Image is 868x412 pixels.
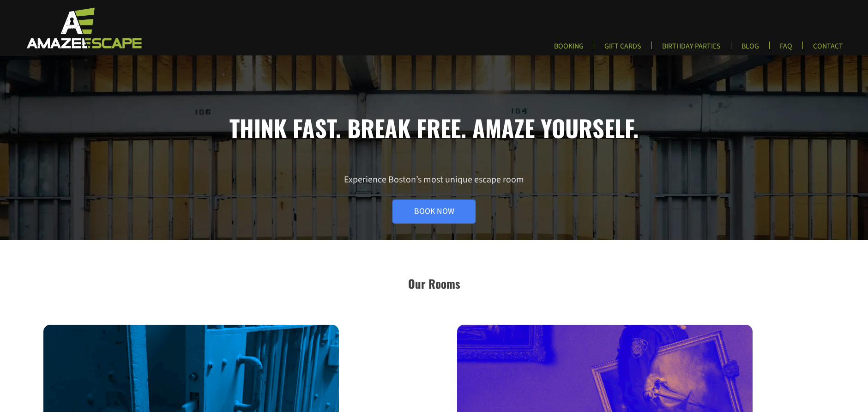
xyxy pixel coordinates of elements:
[655,42,728,57] a: BIRTHDAY PARTIES
[772,42,800,57] a: FAQ
[597,42,649,57] a: GIFT CARDS
[806,42,850,57] a: CONTACT
[43,114,825,141] h1: Think fast. Break free. Amaze yourself.
[547,42,591,57] a: BOOKING
[392,200,476,224] a: Book Now
[734,42,766,57] a: BLOG
[43,174,825,224] p: Experience Boston’s most unique escape room
[15,6,151,49] img: Escape Room Game in Boston Area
